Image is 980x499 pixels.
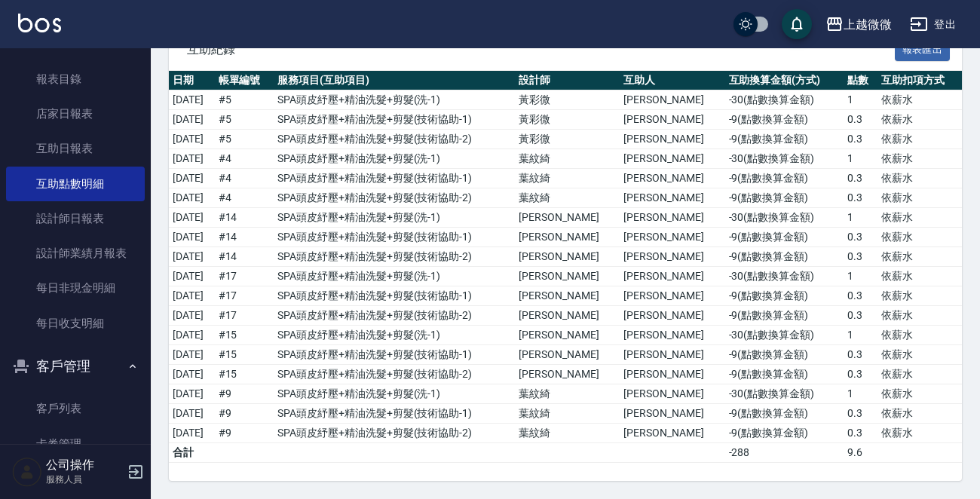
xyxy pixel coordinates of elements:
[620,267,724,286] td: [PERSON_NAME]
[620,326,724,345] td: [PERSON_NAME]
[620,306,724,326] td: [PERSON_NAME]
[819,9,898,40] button: 上越微微
[187,42,895,57] span: 互助紀錄
[844,130,877,149] td: 0.3
[169,326,215,345] td: [DATE]
[515,90,620,110] td: 黃彩微
[274,404,515,424] td: SPA頭皮紓壓+精油洗髮+剪髮 ( 技術協助-1 )
[725,306,844,326] td: -9 ( 點數換算金額 )
[895,41,951,56] a: 報表匯出
[215,110,274,130] td: # 5
[844,404,877,424] td: 0.3
[274,345,515,365] td: SPA頭皮紓壓+精油洗髮+剪髮 ( 技術協助-1 )
[274,247,515,267] td: SPA頭皮紓壓+精油洗髮+剪髮 ( 技術協助-2 )
[877,247,962,267] td: 依薪水
[274,228,515,247] td: SPA頭皮紓壓+精油洗髮+剪髮 ( 技術協助-1 )
[725,149,844,169] td: -30 ( 點數換算金額 )
[274,326,515,345] td: SPA頭皮紓壓+精油洗髮+剪髮 ( 洗-1 )
[6,236,145,271] a: 設計師業績月報表
[725,404,844,424] td: -9 ( 點數換算金額 )
[169,267,215,286] td: [DATE]
[877,130,962,149] td: 依薪水
[169,424,215,443] td: [DATE]
[169,228,215,247] td: [DATE]
[620,365,724,384] td: [PERSON_NAME]
[215,71,274,90] th: 帳單編號
[877,286,962,306] td: 依薪水
[6,391,145,426] a: 客戶列表
[844,306,877,326] td: 0.3
[620,247,724,267] td: [PERSON_NAME]
[515,424,620,443] td: 葉紋綺
[215,267,274,286] td: # 17
[844,71,877,90] th: 點數
[6,427,145,461] a: 卡券管理
[620,404,724,424] td: [PERSON_NAME]
[274,149,515,169] td: SPA頭皮紓壓+精油洗髮+剪髮 ( 洗-1 )
[725,267,844,286] td: -30 ( 點數換算金額 )
[725,130,844,149] td: -9 ( 點數換算金額 )
[12,457,42,487] img: Person
[46,473,123,486] p: 服務人員
[274,169,515,188] td: SPA頭皮紓壓+精油洗髮+剪髮 ( 技術協助-1 )
[620,228,724,247] td: [PERSON_NAME]
[877,306,962,326] td: 依薪水
[877,90,962,110] td: 依薪水
[620,208,724,228] td: [PERSON_NAME]
[844,247,877,267] td: 0.3
[844,15,892,34] div: 上越微微
[515,110,620,130] td: 黃彩微
[169,208,215,228] td: [DATE]
[515,188,620,208] td: 葉紋綺
[215,306,274,326] td: # 17
[844,286,877,306] td: 0.3
[877,149,962,169] td: 依薪水
[169,188,215,208] td: [DATE]
[215,90,274,110] td: # 5
[215,247,274,267] td: # 14
[6,201,145,236] a: 設計師日報表
[6,271,145,305] a: 每日非現金明細
[515,404,620,424] td: 葉紋綺
[725,169,844,188] td: -9 ( 點數換算金額 )
[844,188,877,208] td: 0.3
[274,71,515,90] th: 服務項目(互助項目)
[6,347,145,386] button: 客戶管理
[620,130,724,149] td: [PERSON_NAME]
[515,384,620,404] td: 葉紋綺
[274,384,515,404] td: SPA頭皮紓壓+精油洗髮+剪髮 ( 洗-1 )
[725,443,844,463] td: -288
[877,71,962,90] th: 互助扣項方式
[515,208,620,228] td: [PERSON_NAME]
[169,149,215,169] td: [DATE]
[877,326,962,345] td: 依薪水
[215,208,274,228] td: # 14
[844,169,877,188] td: 0.3
[274,365,515,384] td: SPA頭皮紓壓+精油洗髮+剪髮 ( 技術協助-2 )
[877,208,962,228] td: 依薪水
[620,188,724,208] td: [PERSON_NAME]
[725,208,844,228] td: -30 ( 點數換算金額 )
[620,110,724,130] td: [PERSON_NAME]
[725,228,844,247] td: -9 ( 點數換算金額 )
[169,169,215,188] td: [DATE]
[515,345,620,365] td: [PERSON_NAME]
[274,208,515,228] td: SPA頭皮紓壓+精油洗髮+剪髮 ( 洗-1 )
[169,286,215,306] td: [DATE]
[725,71,844,90] th: 互助換算金額(方式)
[515,149,620,169] td: 葉紋綺
[274,188,515,208] td: SPA頭皮紓壓+精油洗髮+剪髮 ( 技術協助-2 )
[844,326,877,345] td: 1
[169,443,215,463] td: 合計
[895,38,951,62] button: 報表匯出
[877,384,962,404] td: 依薪水
[904,11,962,38] button: 登出
[515,130,620,149] td: 黃彩微
[877,267,962,286] td: 依薪水
[620,169,724,188] td: [PERSON_NAME]
[877,424,962,443] td: 依薪水
[215,384,274,404] td: # 9
[515,247,620,267] td: [PERSON_NAME]
[169,110,215,130] td: [DATE]
[46,458,123,473] h5: 公司操作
